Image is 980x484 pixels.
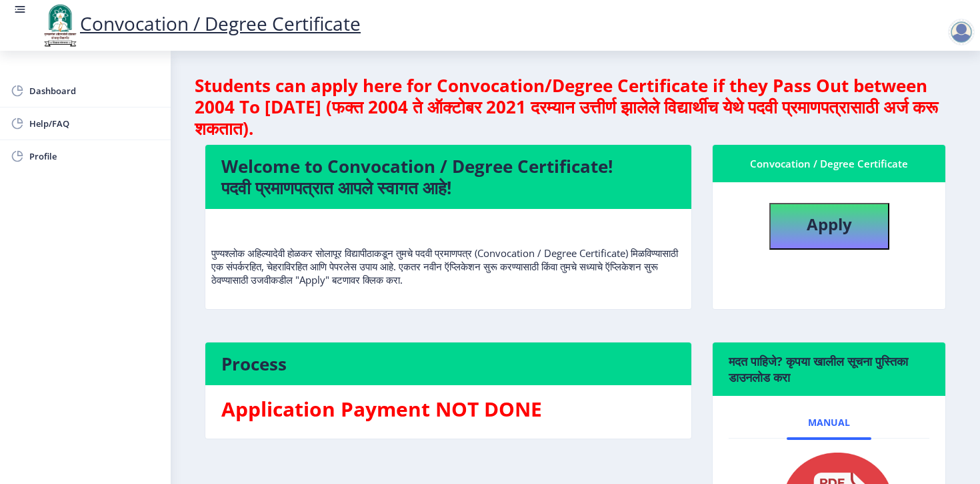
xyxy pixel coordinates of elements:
h4: Welcome to Convocation / Degree Certificate! पदवी प्रमाणपत्रात आपले स्वागत आहे! [221,156,675,198]
h4: Process [221,353,675,375]
a: Convocation / Degree Certificate [40,11,361,36]
span: Profile [29,148,160,164]
a: Manual [787,407,871,439]
button: Apply [769,203,889,250]
img: logo [40,3,80,48]
span: Manual [808,417,850,428]
span: Help/FAQ [29,115,160,132]
p: पुण्यश्लोक अहिल्यादेवी होळकर सोलापूर विद्यापीठाकडून तुमचे पदवी प्रमाणपत्र (Convocation / Degree C... [211,220,685,286]
span: Dashboard [29,83,160,99]
h4: Students can apply here for Convocation/Degree Certificate if they Pass Out between 2004 To [DATE... [195,75,956,139]
div: Convocation / Degree Certificate [729,156,929,172]
h6: मदत पाहिजे? कृपया खालील सूचना पुस्तिका डाउनलोड करा [729,353,929,385]
h3: Application Payment NOT DONE [221,396,675,423]
b: Apply [807,213,852,235]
